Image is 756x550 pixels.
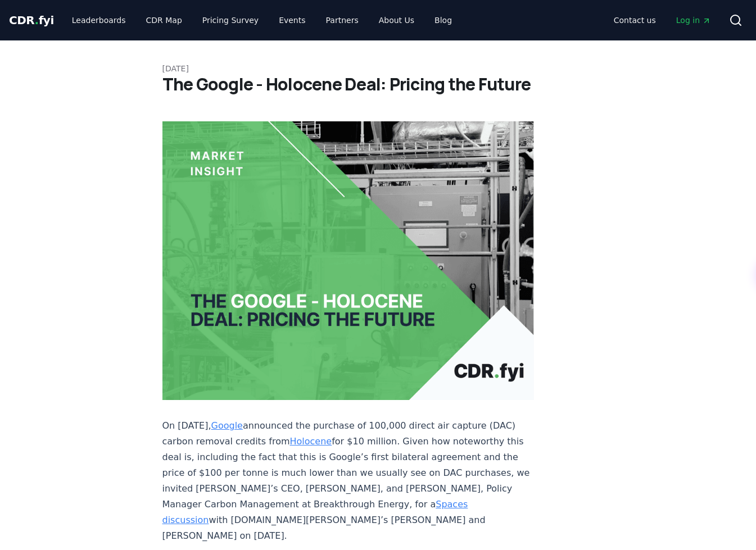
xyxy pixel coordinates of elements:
img: blog post image [162,121,535,400]
a: Events [270,10,314,30]
nav: Main [605,10,720,30]
a: CDR.fyi [9,12,54,28]
p: On [DATE], announced the purchase of 100,000 direct air capture (DAC) carbon removal credits from... [162,418,535,544]
span: Log in [676,15,711,26]
p: [DATE] [162,63,594,74]
span: CDR fyi [9,13,54,27]
a: Contact us [605,10,665,30]
a: Pricing Survey [193,10,268,30]
nav: Main [63,10,461,30]
a: About Us [370,10,423,30]
a: Leaderboards [63,10,135,30]
a: Holocene [290,436,332,447]
a: Log in [667,10,720,30]
a: CDR Map [137,10,191,30]
a: Google [211,420,243,431]
a: Partners [317,10,368,30]
span: . [35,13,39,27]
h1: The Google - Holocene Deal: Pricing the Future [162,74,594,94]
a: Blog [425,10,461,30]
